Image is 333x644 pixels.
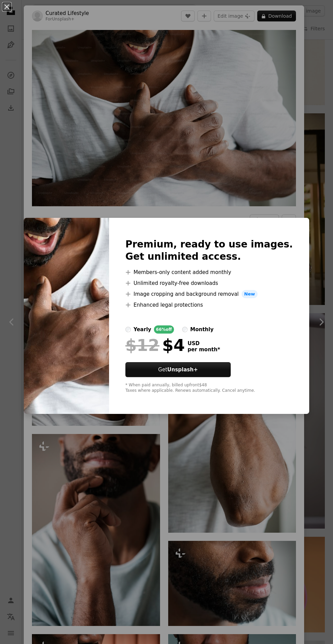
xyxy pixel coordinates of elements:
span: USD [188,340,220,347]
div: * When paid annually, billed upfront $48 Taxes where applicable. Renews automatically. Cancel any... [125,383,293,393]
div: 66% off [154,325,174,334]
h2: Premium, ready to use images. Get unlimited access. [125,238,293,263]
div: $4 [125,336,185,354]
li: Members-only content added monthly [125,268,293,276]
input: monthly [182,327,188,332]
button: GetUnsplash+ [125,362,231,377]
div: yearly [134,325,151,334]
li: Image cropping and background removal [125,290,293,298]
div: monthly [190,325,214,334]
span: per month * [188,347,220,353]
strong: Unsplash+ [167,367,198,373]
img: premium_photo-1726863008925-d3d76eee445c [24,218,109,414]
span: $12 [125,336,159,354]
li: Unlimited royalty-free downloads [125,279,293,287]
span: New [242,290,258,298]
li: Enhanced legal protections [125,301,293,309]
input: yearly66%off [125,327,131,332]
